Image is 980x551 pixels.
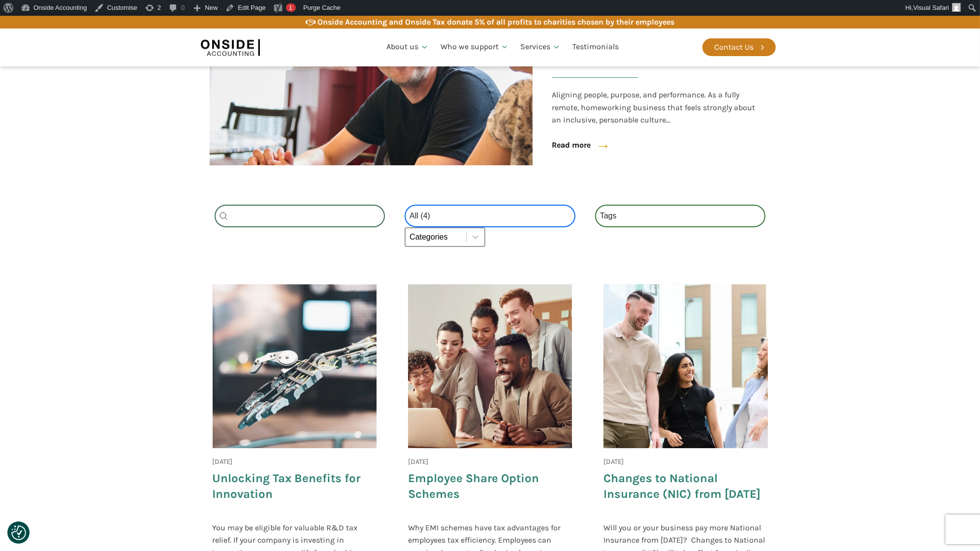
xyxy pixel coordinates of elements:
[603,456,624,467] div: [DATE]
[567,31,625,64] a: Testimonials
[715,41,754,54] div: Contact Us
[380,31,435,64] a: About us
[552,139,591,152] a: Read more
[408,471,572,501] a: Employee Share Option Schemes
[289,4,292,11] span: 1
[213,471,377,501] a: Unlocking Tax Benefits for Innovation
[514,31,567,64] a: Services
[318,16,675,29] div: Onside Accounting and Onside Tax donate 5% of all profits to charities chosen by their employees
[603,471,767,501] a: Changes to National Insurance (NIC) from [DATE]
[11,525,26,540] button: Consent Preferences
[702,38,776,56] a: Contact Us
[552,89,761,126] span: Aligning people, purpose, and performance. As a fully remote, homeworking business that feels str...
[552,48,761,93] a: Onside Strategy Day
[213,456,233,467] div: [DATE]
[913,4,949,11] span: Visual Safari
[201,36,260,59] img: Onside Accounting
[435,31,515,64] a: Who we support
[408,456,428,467] div: [DATE]
[586,134,611,157] div: →
[11,525,26,540] img: Revisit consent button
